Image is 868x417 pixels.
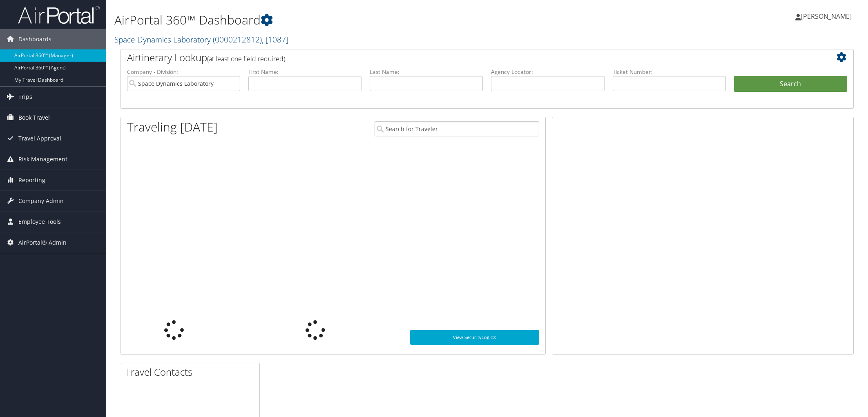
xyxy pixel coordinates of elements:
h1: AirPortal 360™ Dashboard [114,11,611,29]
span: [PERSON_NAME] [801,12,852,21]
span: AirPortal® Admin [18,232,67,253]
span: Risk Management [18,149,67,169]
span: ( 0000212812 ) [213,34,262,45]
label: First Name: [248,68,361,76]
button: Search [734,76,847,92]
h1: Traveling [DATE] [127,118,218,136]
span: Employee Tools [18,212,61,232]
input: Search for Traveler [375,121,539,136]
label: Company - Division: [127,68,240,76]
label: Last Name: [370,68,483,76]
h2: Travel Contacts [125,365,259,379]
span: Reporting [18,170,45,190]
span: Book Travel [18,107,50,128]
label: Agency Locator: [491,68,604,76]
span: Dashboards [18,29,51,49]
img: airportal-logo.png [18,5,100,25]
span: Travel Approval [18,128,61,149]
span: (at least one field required) [207,54,285,63]
a: View SecurityLogic® [410,330,539,345]
a: [PERSON_NAME] [795,4,860,29]
span: , [ 1087 ] [262,34,288,45]
span: Trips [18,87,32,107]
span: Company Admin [18,191,64,211]
h2: Airtinerary Lookup [127,51,786,65]
label: Ticket Number: [613,68,726,76]
a: Space Dynamics Laboratory [114,34,288,45]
